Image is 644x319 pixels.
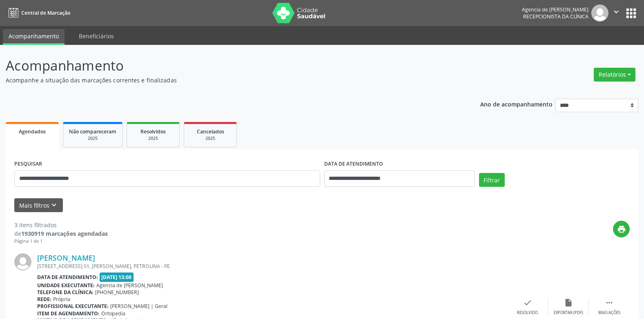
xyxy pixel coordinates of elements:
[6,55,448,76] p: Acompanhamento
[624,6,638,20] button: apps
[14,221,108,229] div: 3 itens filtrados
[523,13,588,20] span: Recepcionista da clínica
[140,128,166,135] span: Resolvidos
[37,303,109,310] b: Profissional executante:
[197,128,224,135] span: Cancelados
[37,274,98,281] b: Data de atendimento:
[37,263,507,270] div: [STREET_ADDRESS] 01, [PERSON_NAME], PETROLINA - PE
[21,230,108,237] strong: 1930919 marcações agendadas
[554,310,583,316] div: Exportar (PDF)
[6,6,70,20] a: Central de Marcação
[49,201,58,210] i: keyboard_arrow_down
[37,253,95,262] a: [PERSON_NAME]
[37,282,95,289] b: Unidade executante:
[101,310,125,317] span: Ortopedia
[522,6,588,13] div: Agencia de [PERSON_NAME]
[190,135,231,142] div: 2025
[53,296,70,303] span: Própria
[110,303,167,310] span: [PERSON_NAME] | Geral
[95,289,139,296] span: [PHONE_NUMBER]
[598,310,620,316] div: Mais ações
[564,298,573,307] i: insert_drive_file
[517,310,538,316] div: Resolvido
[14,253,31,270] img: img
[6,76,448,84] p: Acompanhe a situação das marcações correntes e finalizadas
[69,128,116,135] span: Não compareceram
[37,296,51,303] b: Rede:
[21,9,70,16] span: Central de Marcação
[133,135,174,142] div: 2025
[37,310,100,317] b: Item de agendamento:
[523,298,532,307] i: check
[591,4,608,22] img: img
[19,128,46,135] span: Agendados
[617,225,626,234] i: print
[613,221,630,237] button: print
[3,29,65,45] a: Acompanhamento
[605,298,614,307] i: 
[73,29,120,43] a: Beneficiários
[480,99,553,109] p: Ano de acompanhamento
[479,173,505,187] button: Filtrar
[14,158,42,171] label: PESQUISAR
[69,135,116,142] div: 2025
[100,272,134,282] span: [DATE] 13:00
[14,238,108,245] div: Página 1 de 1
[594,68,635,82] button: Relatórios
[14,229,108,238] div: de
[37,289,94,296] b: Telefone da clínica:
[324,158,383,171] label: DATA DE ATENDIMENTO
[608,4,624,22] button: 
[612,7,621,16] i: 
[96,282,163,289] span: Agencia de [PERSON_NAME]
[14,198,63,213] button: Mais filtroskeyboard_arrow_down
